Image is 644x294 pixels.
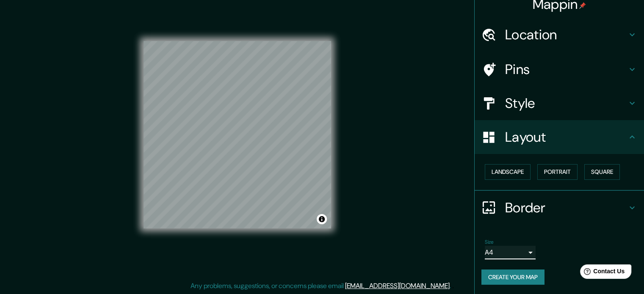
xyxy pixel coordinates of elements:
h4: Location [505,26,627,43]
button: Square [584,164,620,180]
div: Layout [475,120,644,154]
h4: Style [505,95,627,112]
img: pin-icon.png [579,2,586,9]
div: Style [475,86,644,120]
div: Pins [475,52,644,86]
button: Create your map [481,269,544,285]
canvas: Map [144,41,331,228]
label: Size [485,238,494,245]
h4: Pins [505,61,627,78]
a: [EMAIL_ADDRESS][DOMAIN_NAME] [345,281,450,290]
div: . [451,281,452,291]
iframe: Help widget launcher [569,261,635,285]
div: Location [475,18,644,52]
h4: Layout [505,129,627,146]
button: Toggle attribution [317,214,327,224]
p: Any problems, suggestions, or concerns please email . [191,281,451,291]
button: Landscape [485,164,531,180]
div: . [452,281,454,291]
h4: Border [505,199,627,216]
div: A4 [485,246,536,259]
div: Border [475,191,644,225]
button: Portrait [537,164,578,180]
